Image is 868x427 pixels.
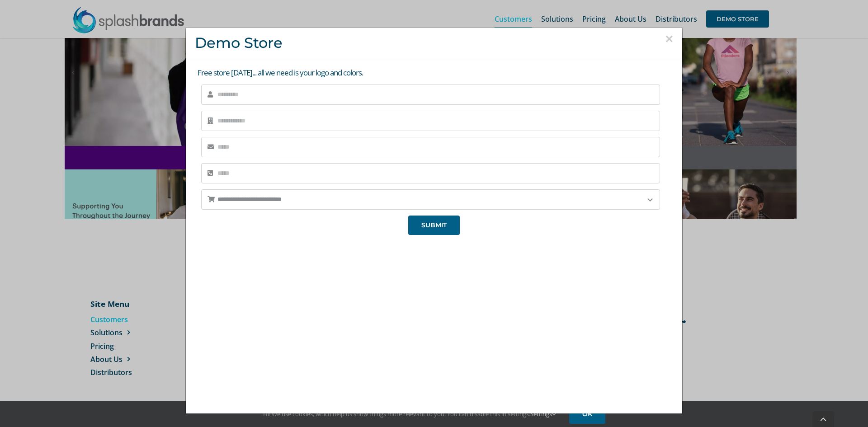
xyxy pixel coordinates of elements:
button: SUBMIT [408,216,460,235]
span: SUBMIT [421,221,447,229]
iframe: SplashBrands Demo Store Overview [285,242,583,409]
button: Close [665,32,673,46]
p: Free store [DATE]... all we need is your logo and colors. [198,67,673,79]
h3: Demo Store [195,34,673,51]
